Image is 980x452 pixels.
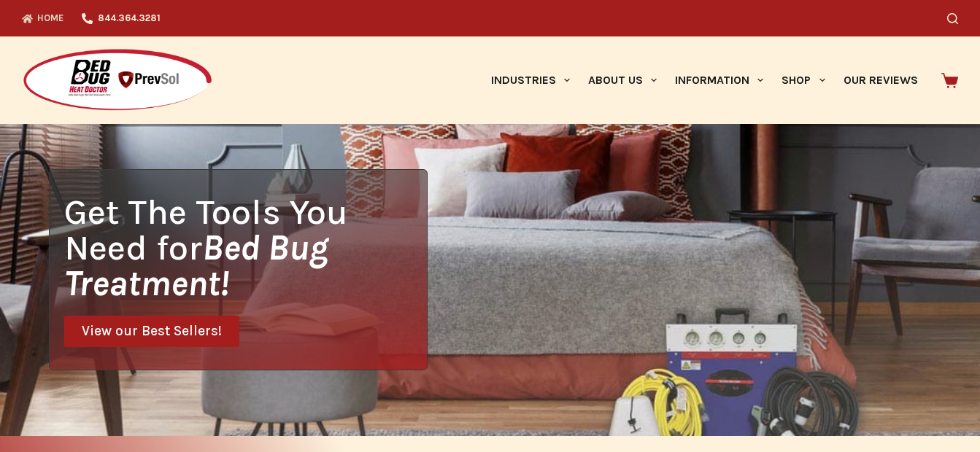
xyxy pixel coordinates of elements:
[64,227,328,304] i: Bed Bug Treatment!
[82,324,222,338] span: View our Best Sellers!
[579,36,665,124] a: About Us
[773,36,834,124] a: Shop
[482,36,927,124] nav: Primary
[64,316,239,347] a: View our Best Sellers!
[947,13,958,24] button: Search
[22,48,213,113] img: Prevsol/Bed Bug Heat Doctor
[834,36,927,124] a: Our Reviews
[64,194,427,301] h1: Get The Tools You Need for
[666,36,773,124] a: Information
[482,36,579,124] a: Industries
